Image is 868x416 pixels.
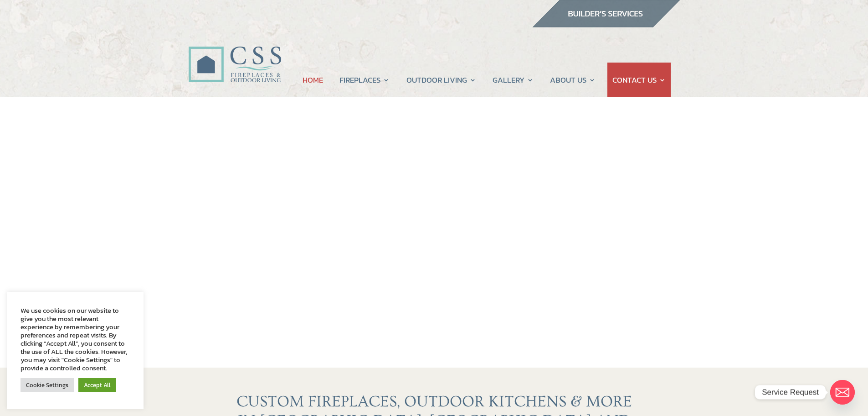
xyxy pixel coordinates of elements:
img: CSS Fireplaces & Outdoor Living (Formerly Construction Solutions & Supply)- Jacksonville Ormond B... [188,21,281,87]
a: OUTDOOR LIVING [406,63,476,97]
a: ABOUT US [550,63,596,97]
a: GALLERY [493,63,534,97]
a: Email [830,380,855,405]
a: Cookie Settings [21,378,74,392]
a: FIREPLACES [339,63,390,97]
a: CONTACT US [612,63,666,97]
div: We use cookies on our website to give you the most relevant experience by remembering your prefer... [21,306,130,372]
a: HOME [303,63,323,97]
a: builder services construction supply [532,19,680,31]
a: Accept All [78,378,116,392]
